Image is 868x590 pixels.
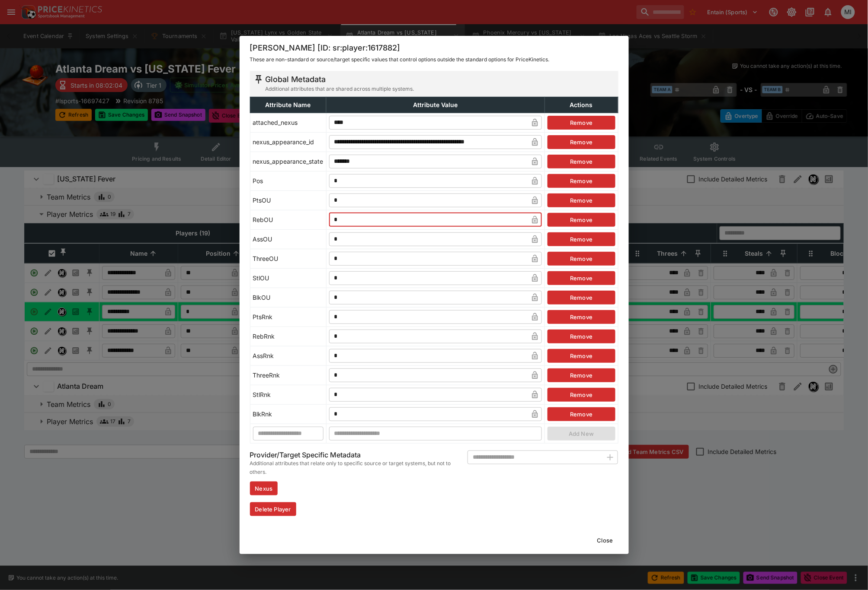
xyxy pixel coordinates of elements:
button: Remove [548,155,615,168]
td: RebOU [250,210,326,229]
button: Nexus [250,482,278,495]
button: Remove [548,388,615,402]
th: Attribute Name [250,97,326,113]
th: Attribute Value [326,97,545,113]
td: PtsOU [250,190,326,210]
td: nexus_appearance_id [250,132,326,152]
button: Remove [548,232,615,246]
button: Remove [548,330,615,343]
td: ThreeOU [250,249,326,268]
td: BlkOU [250,288,326,307]
td: StlOU [250,268,326,288]
button: Remove [548,135,615,149]
button: Remove [548,310,615,324]
button: Remove [548,213,615,227]
button: Remove [548,116,615,130]
td: StlRnk [250,385,326,404]
button: Remove [548,368,615,382]
span: These are non-standard or source/target specific values that control options outside the standard... [250,56,550,63]
button: Remove [548,407,615,421]
td: ThreeRnk [250,365,326,385]
button: Remove [548,291,615,305]
button: Remove [548,174,615,188]
button: Remove [548,349,615,363]
h6: Provider/Target Specific Metadata [250,450,463,460]
td: attached_nexus [250,113,326,132]
td: PtsRnk [250,307,326,327]
button: Close [592,533,618,547]
button: Delete Player [250,502,296,516]
td: BlkRnk [250,404,326,424]
td: AssOU [250,229,326,249]
button: Remove [548,271,615,285]
td: Pos [250,171,326,190]
button: Remove [548,252,615,266]
button: Remove [548,193,615,207]
span: Additional attributes that relate only to specific source or target systems, but not to others. [250,459,463,476]
td: nexus_appearance_state [250,152,326,171]
td: AssRnk [250,346,326,365]
h5: Global Metadata [266,74,414,84]
span: Additional attributes that are shared across multiple systems. [266,85,414,93]
td: RebRnk [250,327,326,346]
th: Actions [545,97,618,113]
h5: [PERSON_NAME] [ID: sr:player:1617882] [250,43,618,53]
